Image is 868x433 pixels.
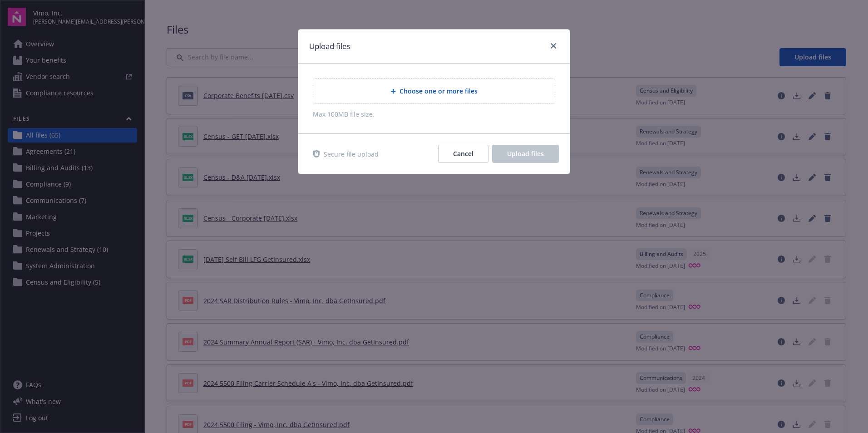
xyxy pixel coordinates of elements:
span: Upload files [507,149,544,158]
button: Upload files [492,145,559,163]
a: close [548,40,559,51]
span: Max 100MB file size. [313,109,555,119]
button: Cancel [438,145,488,163]
span: Secure file upload [324,149,379,159]
div: Choose one or more files [313,78,555,104]
span: Choose one or more files [399,86,478,96]
h1: Upload files [309,40,350,52]
span: Cancel [453,149,473,158]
